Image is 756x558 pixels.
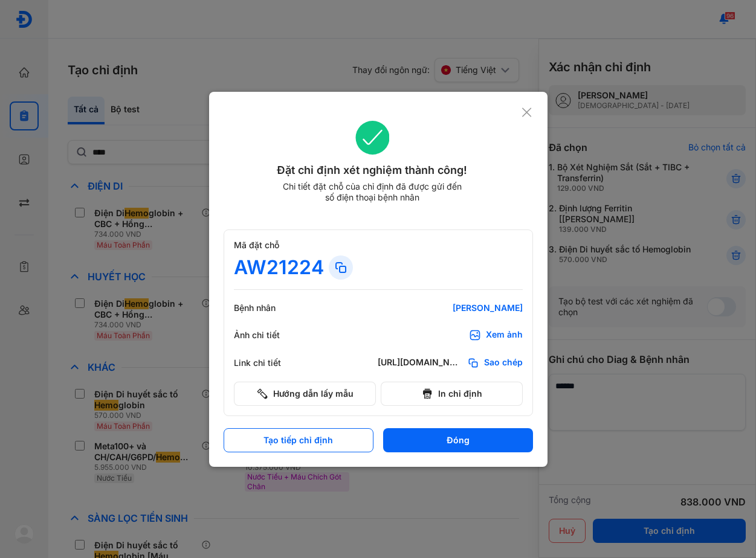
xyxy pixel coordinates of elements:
[224,428,373,452] button: Tạo tiếp chỉ định
[234,255,324,280] div: AW21224
[277,181,467,203] div: Chi tiết đặt chỗ của chỉ định đã được gửi đến số điện thoại bệnh nhân
[381,382,523,406] button: In chỉ định
[383,428,533,452] button: Đóng
[234,240,523,251] div: Mã đặt chỗ
[234,330,306,341] div: Ảnh chi tiết
[234,303,306,313] div: Bệnh nhân
[378,303,523,313] div: [PERSON_NAME]
[486,329,523,341] div: Xem ảnh
[234,382,376,406] button: Hướng dẫn lấy mẫu
[378,357,462,369] div: [URL][DOMAIN_NAME]
[224,162,522,179] div: Đặt chỉ định xét nghiệm thành công!
[234,358,306,368] div: Link chi tiết
[484,357,523,369] span: Sao chép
